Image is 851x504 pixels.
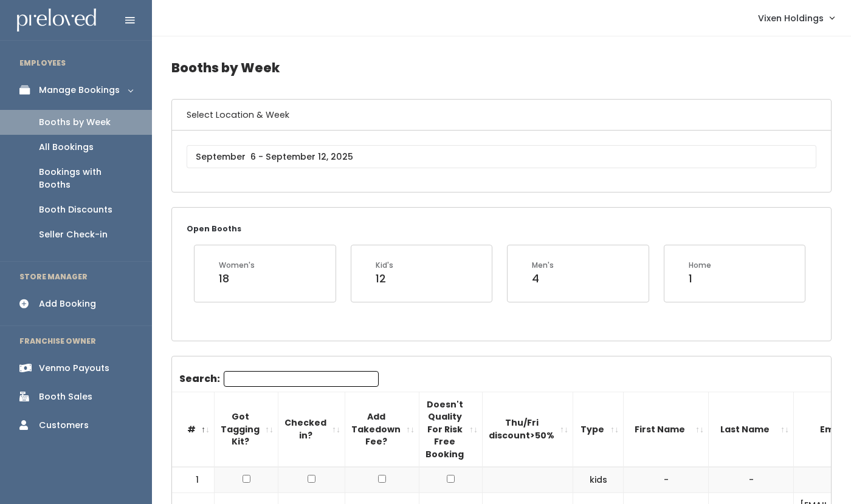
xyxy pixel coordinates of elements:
label: Search: [179,371,379,387]
small: Open Booths [187,223,241,234]
div: Women's [219,260,255,271]
div: Seller Check-in [39,228,108,241]
div: All Bookings [39,141,94,154]
div: 12 [376,271,393,287]
div: 18 [219,271,255,287]
div: Kid's [376,260,393,271]
div: 1 [689,271,711,287]
td: - [709,467,794,492]
th: Last Name: activate to sort column ascending [709,392,794,467]
div: Venmo Payouts [39,362,109,375]
td: kids [573,467,624,492]
div: Add Booking [39,298,96,310]
input: Search: [224,371,379,387]
div: Manage Bookings [39,84,120,97]
div: Customers [39,419,89,432]
div: 4 [532,271,554,287]
th: First Name: activate to sort column ascending [624,392,709,467]
div: Booth Sales [39,390,92,403]
th: Checked in?: activate to sort column ascending [278,392,345,467]
th: #: activate to sort column descending [172,392,215,467]
h4: Booths by Week [171,51,832,84]
th: Add Takedown Fee?: activate to sort column ascending [345,392,419,467]
div: Booth Discounts [39,203,112,216]
th: Doesn't Quality For Risk Free Booking : activate to sort column ascending [419,392,483,467]
div: Bookings with Booths [39,166,133,191]
th: Got Tagging Kit?: activate to sort column ascending [215,392,278,467]
img: preloved logo [17,9,96,32]
td: - [624,467,709,492]
div: Men's [532,260,554,271]
th: Type: activate to sort column ascending [573,392,624,467]
input: September 6 - September 12, 2025 [187,145,816,168]
td: 1 [172,467,215,492]
th: Thu/Fri discount&gt;50%: activate to sort column ascending [483,392,573,467]
div: Home [689,260,711,271]
div: Booths by Week [39,116,111,129]
h6: Select Location & Week [172,100,831,131]
a: Vixen Holdings [746,5,846,31]
span: Vixen Holdings [758,12,824,25]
